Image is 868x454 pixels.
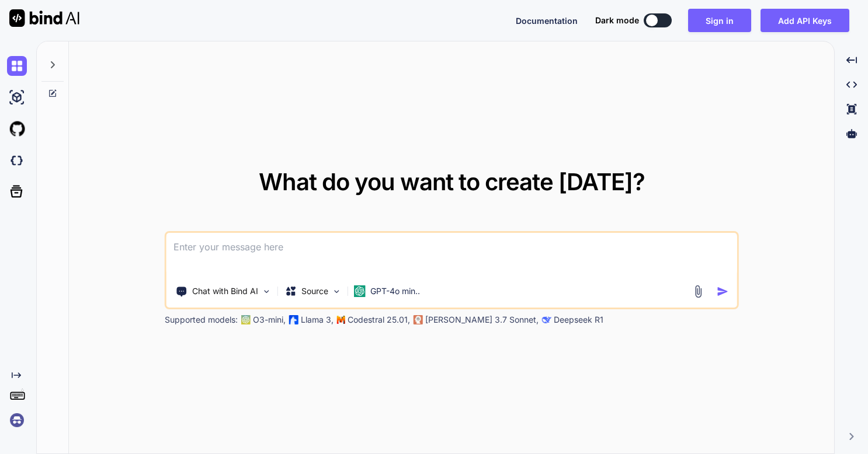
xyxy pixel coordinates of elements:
img: Pick Tools [262,287,272,296]
p: Deepseek R1 [554,314,603,326]
img: Llama2 [289,315,298,324]
p: GPT-4o min.. [370,285,420,297]
img: GPT-4o mini [354,285,366,297]
img: Pick Models [332,287,342,296]
button: Add API Keys [761,9,849,32]
img: icon [716,285,728,298]
img: ai-studio [7,88,27,107]
img: Mistral-AI [337,316,345,324]
img: signin [7,410,27,430]
img: GPT-4 [241,315,251,324]
span: What do you want to create [DATE]? [259,167,645,196]
img: attachment [691,285,704,298]
p: [PERSON_NAME] 3.7 Sonnet, [425,314,539,326]
img: claude [542,315,551,324]
p: Chat with Bind AI [192,285,258,297]
p: Supported models: [165,314,238,326]
p: Codestral 25.01, [348,314,410,326]
p: Llama 3, [301,314,334,326]
img: githubLight [7,119,27,139]
img: chat [7,56,27,76]
button: Documentation [516,15,578,27]
span: Documentation [516,16,578,26]
span: Dark mode [595,15,639,26]
img: Bind AI [9,9,79,27]
img: darkCloudIdeIcon [7,151,27,170]
p: Source [301,285,328,297]
button: Sign in [688,9,751,32]
img: claude [414,315,423,324]
p: O3-mini, [253,314,286,326]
